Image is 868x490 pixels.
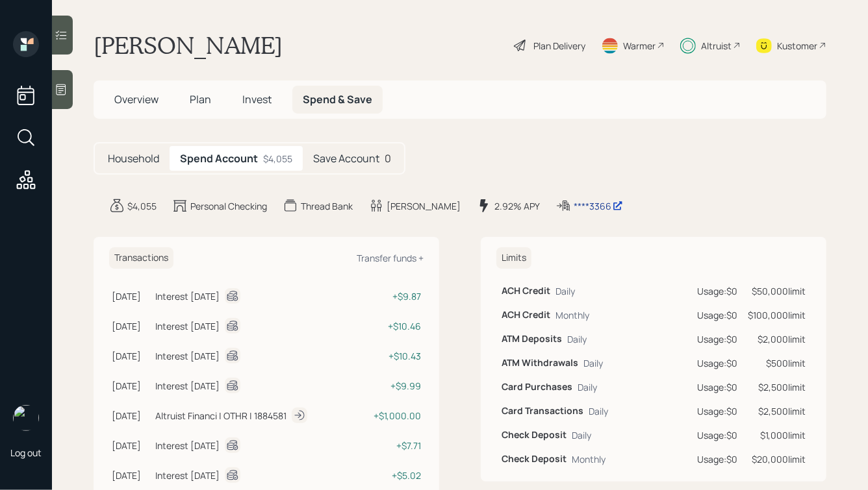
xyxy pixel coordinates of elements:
div: $2,000 limit [748,332,806,346]
div: Interest [DATE] [155,379,220,393]
div: Log out [10,447,42,459]
div: + $1,000.00 [359,409,421,423]
h6: ACH Credit [502,286,550,297]
div: Daily [572,428,591,442]
div: Altruist [701,39,732,53]
div: [DATE] [112,289,150,303]
div: Interest [DATE] [155,469,220,482]
h1: [PERSON_NAME] [94,31,283,60]
div: 2.92% APY [494,199,540,213]
div: Monthly [572,452,606,466]
div: $1,000 limit [748,428,806,442]
div: Usage: $0 [697,404,737,418]
h6: Limits [496,247,531,269]
div: + $10.43 [359,349,421,363]
div: Warmer [623,39,656,53]
h6: Check Deposit [502,430,567,441]
div: Altruist Financi | OTHR | 1884581 [155,409,287,423]
div: Daily [555,284,575,298]
div: [DATE] [112,439,150,452]
h6: ACH Credit [502,310,550,321]
div: Interest [DATE] [155,349,220,363]
div: + $5.02 [359,469,421,482]
div: Monthly [555,308,589,322]
div: Usage: $0 [697,356,737,370]
div: + $9.87 [359,289,421,303]
div: Usage: $0 [697,452,737,466]
div: $2,500 limit [748,380,806,394]
div: [DATE] [112,319,150,333]
div: Usage: $0 [697,332,737,346]
h5: Save Account [313,153,379,165]
div: 0 [303,146,402,171]
div: + $10.46 [359,319,421,333]
div: Interest [DATE] [155,439,220,452]
div: $500 limit [748,356,806,370]
div: Personal Checking [190,199,267,213]
div: [DATE] [112,409,150,423]
h5: Household [108,153,159,165]
div: $2,500 limit [748,404,806,418]
span: Plan [190,92,211,106]
span: Invest [242,92,272,106]
div: Usage: $0 [697,284,737,298]
div: Daily [589,404,608,418]
div: Interest [DATE] [155,289,220,303]
span: Overview [114,92,159,106]
h6: Transactions [109,247,173,269]
span: Spend & Save [303,92,372,106]
div: $4,055 [127,199,157,213]
div: [DATE] [112,349,150,363]
h6: ATM Withdrawals [502,358,578,369]
h6: ATM Deposits [502,334,562,345]
div: Daily [578,380,597,394]
h6: Check Deposit [502,454,567,465]
div: Thread Bank [301,199,353,213]
div: $4,055 [263,152,292,165]
div: [DATE] [112,469,150,482]
div: Kustomer [777,39,817,53]
div: Usage: $0 [697,380,737,394]
div: + $7.71 [359,439,421,452]
div: [DATE] [112,379,150,393]
div: $20,000 limit [748,452,806,466]
div: Interest [DATE] [155,319,220,333]
div: Plan Delivery [533,39,585,53]
h5: Spend Account [180,153,258,165]
div: Daily [583,356,603,370]
div: $100,000 limit [748,308,806,322]
div: [PERSON_NAME] [387,199,461,213]
img: hunter_neumayer.jpg [13,405,39,431]
div: + $9.99 [359,379,421,393]
div: Daily [567,332,587,346]
div: Transfer funds + [357,252,424,264]
div: Usage: $0 [697,308,737,322]
div: Usage: $0 [697,428,737,442]
h6: Card Purchases [502,382,572,393]
h6: Card Transactions [502,406,583,417]
div: $50,000 limit [748,284,806,298]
